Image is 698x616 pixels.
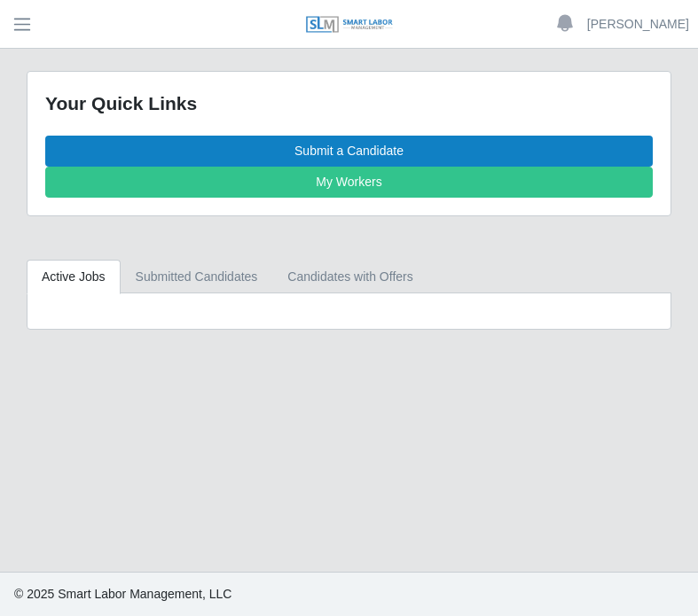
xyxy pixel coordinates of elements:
[14,587,231,601] span: © 2025 Smart Labor Management, LLC
[121,260,273,294] a: Submitted Candidates
[45,167,653,198] a: My Workers
[27,260,121,294] a: Active Jobs
[45,90,653,118] div: Your Quick Links
[272,260,427,294] a: Candidates with Offers
[587,15,689,34] a: [PERSON_NAME]
[305,15,394,35] img: SLM Logo
[45,136,653,167] a: Submit a Candidate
